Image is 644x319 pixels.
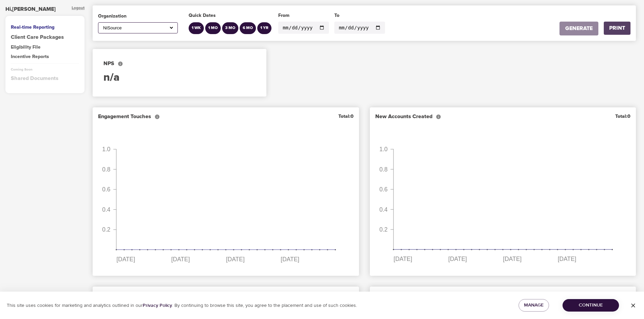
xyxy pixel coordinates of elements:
[11,75,79,82] div: Shared Documents
[558,256,576,263] tspan: [DATE]
[604,22,630,35] button: PRINT
[379,227,387,233] tspan: 0.2
[102,186,110,193] tspan: 0.6
[379,146,388,153] tspan: 1.0
[565,25,593,32] div: GENERATE
[568,301,614,310] span: Continue
[102,166,110,173] tspan: 0.8
[375,113,441,121] div: New Accounts Created
[11,44,79,51] div: Eligibility File
[11,33,79,41] a: Client Care Packages
[503,256,522,263] tspan: [DATE]
[257,22,271,34] button: 1 YR
[98,13,178,20] div: Organization
[609,24,625,32] div: PRINT
[143,302,172,309] a: Privacy Policy
[192,25,201,31] div: 1 WK
[11,53,79,60] div: Incentive Reports
[72,5,85,13] div: Logout
[5,5,56,13] div: Hi, [PERSON_NAME]
[240,22,256,34] button: 6 MO
[338,113,354,120] div: Total: 0
[615,113,630,120] div: Total: 0
[208,25,218,31] div: 1 MO
[154,114,160,119] svg: The total number of engaged touches of the various eM life features and programs during the period.
[393,256,412,263] tspan: [DATE]
[189,12,273,19] div: Quick Dates
[379,186,387,193] tspan: 0.6
[205,22,221,34] button: 1 MO
[436,114,441,119] svg: The number of new unique participants who created accounts for eM Life.
[103,70,256,86] div: n/a
[118,61,123,67] svg: A widely used satisfaction measure to determine a customer's propensity to recommend the service ...
[379,166,387,173] tspan: 0.8
[448,256,467,263] tspan: [DATE]
[102,146,111,153] tspan: 1.0
[519,299,549,312] button: Manage
[281,256,299,263] tspan: [DATE]
[98,113,160,121] div: Engagement Touches
[11,24,79,31] div: Real-time Reporting
[559,22,598,35] button: GENERATE
[334,12,385,19] div: To
[102,227,110,233] tspan: 0.2
[171,256,190,263] tspan: [DATE]
[524,301,544,310] span: Manage
[243,25,253,31] div: 6 MO
[116,256,135,263] tspan: [DATE]
[11,67,79,72] div: Coming Soon
[222,22,238,34] button: 3 MO
[379,206,388,213] tspan: 0.4
[226,256,244,263] tspan: [DATE]
[225,25,235,31] div: 3 MO
[103,60,256,68] div: NPS
[278,12,329,19] div: From
[102,206,111,213] tspan: 0.4
[563,299,619,312] button: Continue
[260,25,268,31] div: 1 YR
[189,22,204,34] button: 1 WK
